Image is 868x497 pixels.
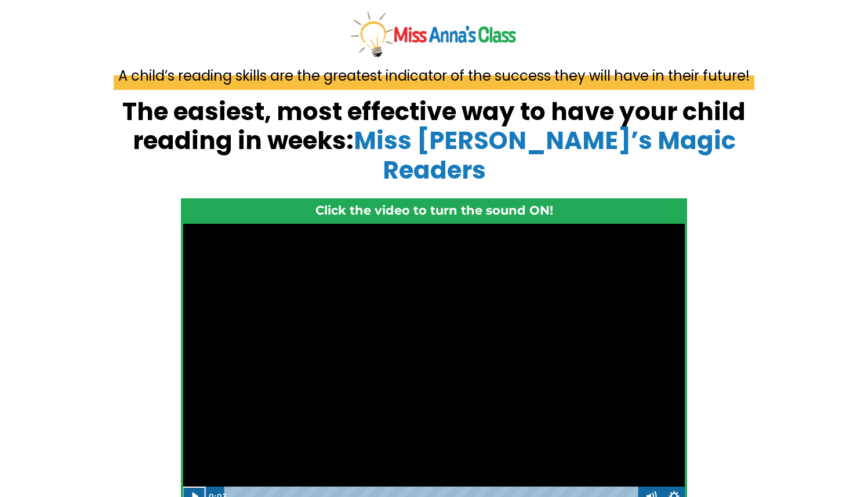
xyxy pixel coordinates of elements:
span: Miss [PERSON_NAME]’s Magic Readers [354,124,736,187]
span: A child’s reading skills are the greatest indicator of the success they will have in their future! [114,61,754,90]
strong: Click the video to turn the sound ON! [315,203,553,217]
strong: The easiest, most effective way to have your child reading in weeks: [122,95,746,187]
